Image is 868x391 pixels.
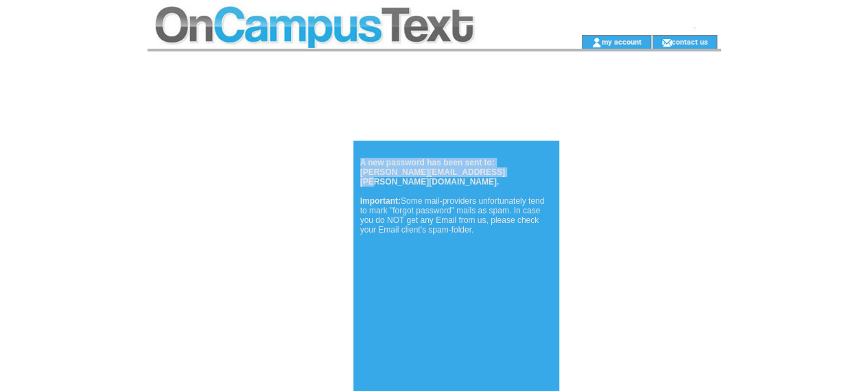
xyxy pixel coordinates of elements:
span: Some mail-providers unfortunately tend to mark "forgot password" mails as spam. In case you do NO... [360,158,545,235]
a: contact us [672,37,708,46]
b: Important: [360,196,401,206]
img: contact_us_icon.gif [661,37,672,48]
a: my account [602,37,642,46]
img: account_icon.gif [591,37,602,48]
b: A new password has been sent to: [PERSON_NAME][EMAIL_ADDRESS][PERSON_NAME][DOMAIN_NAME]. [360,158,505,187]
